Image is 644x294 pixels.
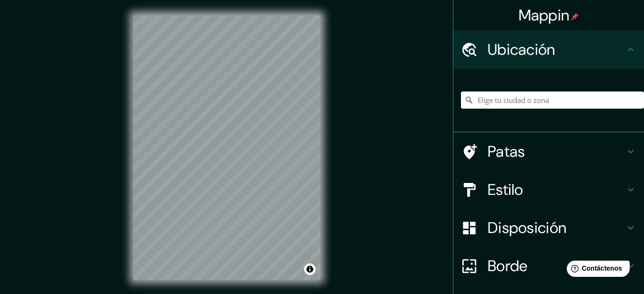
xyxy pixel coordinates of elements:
font: Disposición [488,218,566,238]
div: Ubicación [453,30,644,69]
font: Ubicación [488,40,555,60]
div: Estilo [453,171,644,209]
img: pin-icon.png [571,13,579,20]
font: Borde [488,256,528,276]
div: Disposición [453,209,644,247]
iframe: Lanzador de widgets de ayuda [559,257,634,284]
div: Patas [453,132,644,171]
font: Estilo [488,180,523,200]
div: Borde [453,247,644,285]
canvas: Mapa [133,15,320,280]
button: Activar o desactivar atribución [304,264,316,275]
font: Mappin [519,5,570,25]
input: Elige tu ciudad o zona [461,91,644,109]
font: Patas [488,142,525,162]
